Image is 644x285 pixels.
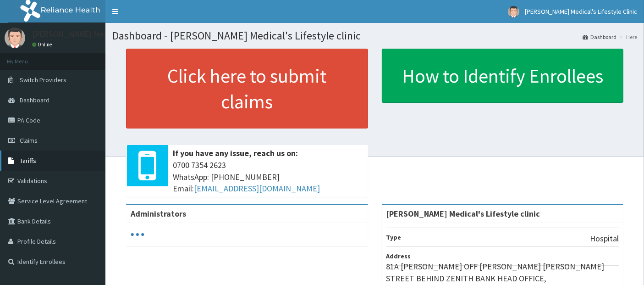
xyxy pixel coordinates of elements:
svg: audio-loading [131,228,144,241]
p: [PERSON_NAME] Medical's Lifestyle Clinic [32,30,182,38]
span: Claims [20,136,38,145]
b: Administrators [131,208,186,219]
span: Switch Providers [20,76,66,84]
strong: [PERSON_NAME] Medical's Lifestyle clinic [386,208,540,219]
b: Type [386,233,402,241]
span: Dashboard [20,96,50,104]
a: Click here to submit claims [126,49,368,129]
a: [EMAIL_ADDRESS][DOMAIN_NAME] [194,183,320,194]
a: Dashboard [583,33,616,41]
a: Online [32,41,54,48]
p: Hospital [590,233,619,245]
li: Here [617,33,637,41]
span: 0700 7354 2623 WhatsApp: [PHONE_NUMBER] Email: [173,159,363,195]
a: How to Identify Enrollees [382,49,624,103]
span: [PERSON_NAME] Medical's Lifestyle Clinic [525,7,637,16]
h1: Dashboard - [PERSON_NAME] Medical's Lifestyle clinic [112,30,637,42]
img: User Image [508,6,519,17]
b: If you have any issue, reach us on: [173,148,298,158]
b: Address [386,252,411,260]
img: User Image [5,28,25,48]
span: Tariffs [20,156,36,165]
